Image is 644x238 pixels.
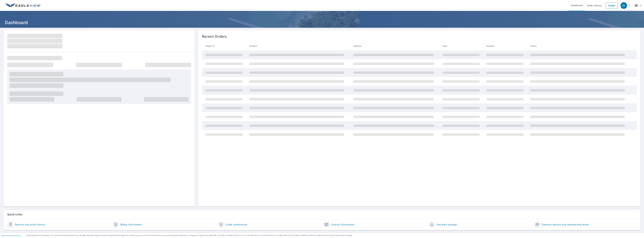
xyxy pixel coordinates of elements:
th: Product [247,42,351,50]
th: Status [528,42,632,50]
a: Text alert settings [436,223,457,226]
img: EV Logo [5,3,41,8]
a: Billing information [120,223,142,226]
p: Quick Links [7,213,637,216]
p: © 2025 Eagle View Technologies, Inc. and Pictometry International Corp. All Rights Reserved. Repo... [26,234,643,237]
h1: Dashboard [4,19,640,25]
a: Terms of Use [1,234,11,237]
th: Delivery [484,42,528,50]
a: Order [606,2,618,9]
a: Contact information [331,223,354,226]
a: Reports and order history [15,223,45,226]
th: Report # [202,42,247,50]
div: RK [620,2,627,9]
p: Recent Orders [202,34,227,39]
th: Date [440,42,484,50]
p: | [1,235,21,236]
th: Address [351,42,440,50]
a: Privacy Policy [12,234,21,237]
a: Order preferences [226,223,247,226]
a: Payment options and membership levels [542,223,589,226]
